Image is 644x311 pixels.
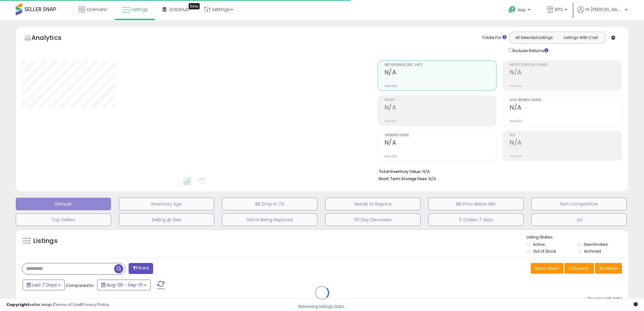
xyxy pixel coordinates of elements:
[385,69,497,77] h2: N/A
[428,198,524,210] button: BB Price Below Min
[503,1,537,20] a: Help
[510,134,622,137] span: ROI
[385,154,397,158] small: Prev: N/A
[222,198,317,210] button: BB Drop in 7d
[16,213,111,226] button: Top Sellers
[555,6,563,13] span: BPS
[510,63,622,67] span: Profit [PERSON_NAME]
[86,6,107,13] span: Overview
[531,198,627,210] button: Non Competitive
[510,84,522,88] small: Prev: N/A
[385,99,497,102] span: Profit
[510,139,622,147] h2: N/A
[385,134,497,137] span: Ordered Items
[16,198,111,210] button: Default
[325,213,420,226] button: 30 Day Decrease
[510,119,522,123] small: Prev: N/A
[119,213,214,226] button: Selling @ Max
[379,167,618,175] li: N/A
[385,139,497,147] h2: N/A
[504,47,556,54] div: Include Returns
[577,6,628,20] a: Hi [PERSON_NAME]
[508,6,516,13] i: Get Help
[510,154,522,158] small: Prev: N/A
[586,6,623,13] span: Hi [PERSON_NAME]
[298,304,346,309] div: Retrieving listings data..
[385,63,497,67] span: Net Revenue (Exc. VAT)
[385,104,497,112] h2: N/A
[557,34,604,42] button: Listings With Cost
[189,3,200,9] div: Tooltip anchor
[131,6,148,13] span: Listings
[119,198,214,210] button: Inventory Age
[510,99,622,102] span: Avg. Buybox Share
[531,213,627,226] button: Jo1
[428,213,524,226] button: 0 Orders 7 days
[385,84,397,88] small: Prev: N/A
[482,35,507,41] div: Totals For
[511,34,558,42] button: All Selected Listings
[6,302,29,308] strong: Copyright
[385,119,397,123] small: Prev: N/A
[325,198,420,210] button: Needs to Reprice
[379,169,421,174] b: Total Inventory Value:
[169,6,189,13] span: DataHub
[222,213,317,226] button: Items Being Repriced
[31,33,74,44] h5: Analytics
[518,7,526,13] span: Help
[510,69,622,77] h2: N/A
[6,302,109,308] div: seller snap | |
[429,176,436,182] span: N/A
[510,104,622,112] h2: N/A
[379,176,428,181] b: Short Term Storage Fees:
